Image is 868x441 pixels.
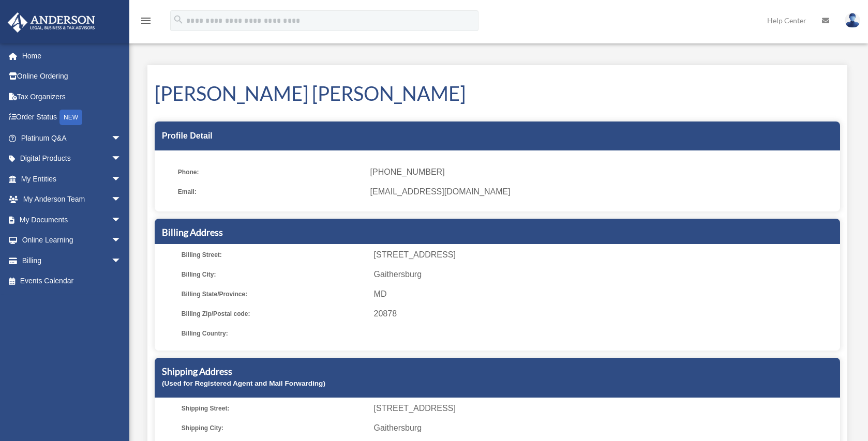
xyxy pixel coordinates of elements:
span: Billing City: [182,267,367,282]
span: Phone: [178,165,363,179]
span: arrow_drop_down [111,128,132,149]
img: User Pic [845,13,860,28]
h5: Billing Address [162,226,833,239]
a: Online Ordering [7,66,137,87]
span: arrow_drop_down [111,189,132,210]
span: arrow_drop_down [111,250,132,271]
a: My Entitiesarrow_drop_down [7,169,137,189]
span: [STREET_ADDRESS] [374,248,836,262]
a: Online Learningarrow_drop_down [7,230,137,251]
span: Gaithersburg [374,421,836,435]
span: 20878 [374,307,836,321]
span: Shipping Street: [182,401,367,416]
div: NEW [59,110,82,125]
span: arrow_drop_down [111,169,132,190]
span: Billing State/Province: [182,287,367,301]
h1: [PERSON_NAME] [PERSON_NAME] [155,80,840,107]
a: Billingarrow_drop_down [7,250,137,271]
span: MD [374,287,836,301]
span: arrow_drop_down [111,148,132,170]
span: Email: [178,185,363,199]
h5: Shipping Address [162,365,833,378]
a: My Anderson Teamarrow_drop_down [7,189,137,210]
small: (Used for Registered Agent and Mail Forwarding) [162,379,325,387]
i: search [173,14,184,25]
a: Order StatusNEW [7,107,137,128]
a: Home [7,45,137,66]
a: Tax Organizers [7,86,137,107]
a: Events Calendar [7,271,137,292]
span: [STREET_ADDRESS] [374,401,836,416]
span: [EMAIL_ADDRESS][DOMAIN_NAME] [370,185,833,199]
span: Billing Zip/Postal code: [182,307,367,321]
a: Digital Productsarrow_drop_down [7,148,137,169]
a: menu [140,18,152,27]
span: Gaithersburg [374,267,836,282]
span: Shipping City: [182,421,367,435]
div: Profile Detail [155,121,840,150]
span: Billing Street: [182,248,367,262]
span: Billing Country: [182,326,367,341]
a: My Documentsarrow_drop_down [7,209,137,230]
span: arrow_drop_down [111,209,132,231]
img: Anderson Advisors Platinum Portal [5,12,98,33]
span: arrow_drop_down [111,230,132,251]
i: menu [140,14,152,27]
span: [PHONE_NUMBER] [370,165,833,179]
a: Platinum Q&Aarrow_drop_down [7,128,137,148]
